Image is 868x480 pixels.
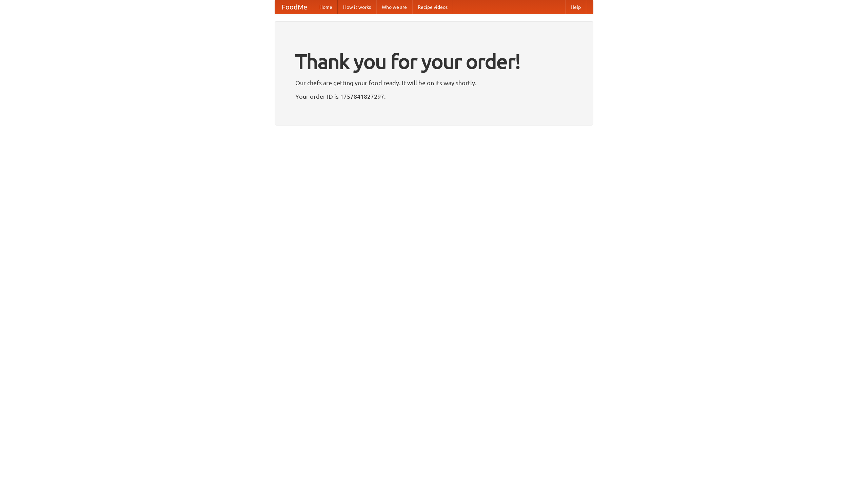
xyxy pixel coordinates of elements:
a: Who we are [376,0,412,14]
a: Help [565,0,586,14]
a: Home [314,0,338,14]
a: FoodMe [275,0,314,14]
p: Our chefs are getting your food ready. It will be on its way shortly. [295,78,573,88]
h1: Thank you for your order! [295,45,573,78]
a: How it works [338,0,376,14]
p: Your order ID is 1757841827297. [295,91,573,101]
a: Recipe videos [412,0,453,14]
